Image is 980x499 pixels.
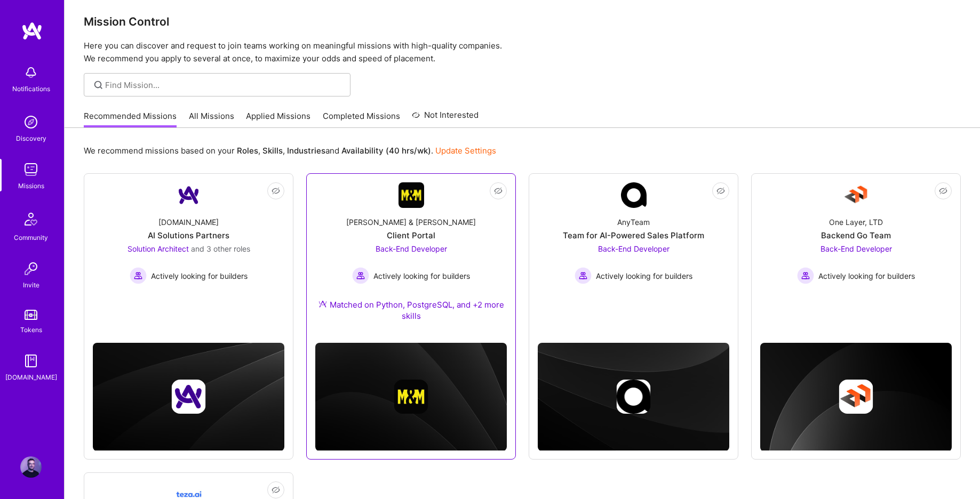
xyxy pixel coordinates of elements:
[84,15,961,28] h3: Mission Control
[93,343,284,451] img: cover
[176,182,202,208] img: Company Logo
[394,380,428,414] img: Company logo
[820,244,892,253] span: Back-End Developer
[829,216,883,228] div: One Layer, LTD
[341,146,431,156] b: Availability (40 hrs/wk)
[760,343,952,452] img: cover
[272,187,280,195] i: icon EyeClosed
[797,267,814,284] img: Actively looking for builders
[346,216,476,228] div: [PERSON_NAME] & [PERSON_NAME]
[412,109,479,128] a: Not Interested
[20,111,42,133] img: discovery
[92,79,105,91] i: icon SearchGrey
[494,187,503,195] i: icon EyeClosed
[352,267,369,284] img: Actively looking for builders
[151,270,248,281] span: Actively looking for builders
[818,270,915,281] span: Actively looking for builders
[575,267,592,284] img: Actively looking for builders
[23,279,39,291] div: Invite
[20,350,42,372] img: guide book
[25,310,37,320] img: tokens
[14,232,48,243] div: Community
[387,230,435,241] div: Client Portal
[5,372,57,383] div: [DOMAIN_NAME]
[821,230,891,241] div: Backend Go Team
[148,230,229,241] div: AI Solutions Partners
[84,110,177,128] a: Recommended Missions
[563,230,704,241] div: Team for AI-Powered Sales Platform
[20,159,42,180] img: teamwork
[272,486,280,494] i: icon EyeClosed
[435,146,496,156] a: Update Settings
[318,300,327,308] img: Ateam Purple Icon
[617,380,651,414] img: Company logo
[315,182,507,334] a: Company Logo[PERSON_NAME] & [PERSON_NAME]Client PortalBack-End Developer Actively looking for bui...
[315,343,507,451] img: cover
[373,270,470,281] span: Actively looking for builders
[596,270,692,281] span: Actively looking for builders
[839,380,873,414] img: Company logo
[621,182,647,208] img: Company Logo
[315,299,507,321] div: Matched on Python, PostgreSQL, and +2 more skills
[323,110,400,128] a: Completed Missions
[939,187,947,195] i: icon EyeClosed
[399,182,424,208] img: Company Logo
[598,244,670,253] span: Back-End Developer
[130,267,147,284] img: Actively looking for builders
[189,110,234,128] a: All Missions
[105,79,342,91] input: Find Mission...
[716,187,725,195] i: icon EyeClosed
[191,244,250,253] span: and 3 other roles
[237,146,258,156] b: Roles
[20,324,42,335] div: Tokens
[538,182,729,312] a: Company LogoAnyTeamTeam for AI-Powered Sales PlatformBack-End Developer Actively looking for buil...
[20,456,42,478] img: User Avatar
[843,182,869,208] img: Company Logo
[84,145,496,156] p: We recommend missions based on your , , and .
[246,110,310,128] a: Applied Missions
[128,244,189,253] span: Solution Architect
[20,258,42,279] img: Invite
[18,456,44,478] a: User Avatar
[21,21,43,41] img: logo
[760,182,952,312] a: Company LogoOne Layer, LTDBackend Go TeamBack-End Developer Actively looking for buildersActively...
[16,133,46,144] div: Discovery
[172,380,206,414] img: Company logo
[18,206,44,232] img: Community
[93,182,284,312] a: Company Logo[DOMAIN_NAME]AI Solutions PartnersSolution Architect and 3 other rolesActively lookin...
[18,180,44,191] div: Missions
[287,146,325,156] b: Industries
[158,216,219,228] div: [DOMAIN_NAME]
[617,216,650,228] div: AnyTeam
[376,244,447,253] span: Back-End Developer
[20,62,42,83] img: bell
[84,39,961,65] p: Here you can discover and request to join teams working on meaningful missions with high-quality ...
[262,146,283,156] b: Skills
[12,83,50,94] div: Notifications
[538,343,729,451] img: cover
